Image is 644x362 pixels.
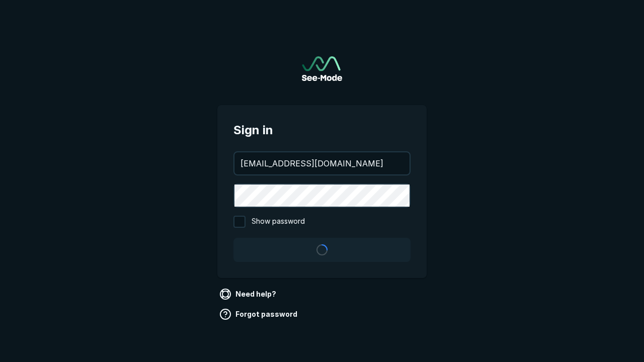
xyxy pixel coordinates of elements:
a: Need help? [217,286,280,302]
span: Show password [252,216,305,228]
a: Go to sign in [302,56,342,81]
a: Forgot password [217,306,301,322]
span: Sign in [233,121,411,139]
input: your@email.com [234,152,410,174]
img: See-Mode Logo [302,56,342,81]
